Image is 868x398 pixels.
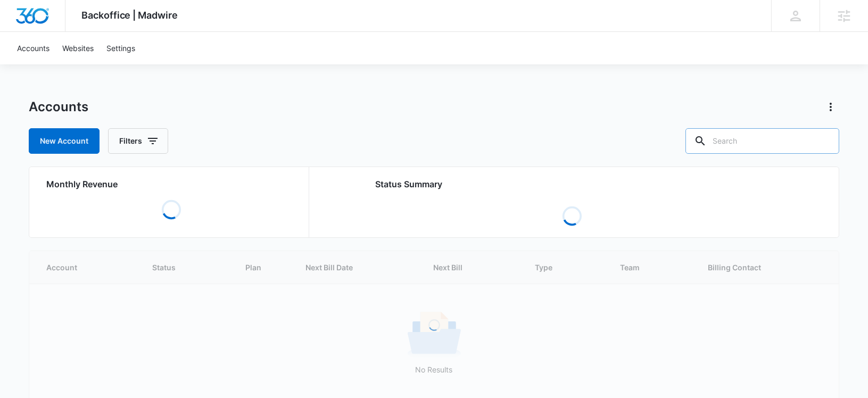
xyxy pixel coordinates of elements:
a: New Account [29,128,100,154]
h2: Status Summary [375,178,768,190]
button: Filters [108,128,168,154]
span: Backoffice | Madwire [81,10,178,21]
a: Accounts [11,32,56,64]
h2: Monthly Revenue [46,178,296,190]
a: Settings [100,32,142,64]
a: Websites [56,32,100,64]
input: Search [685,128,839,154]
h1: Accounts [29,99,88,115]
button: Actions [822,98,839,115]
